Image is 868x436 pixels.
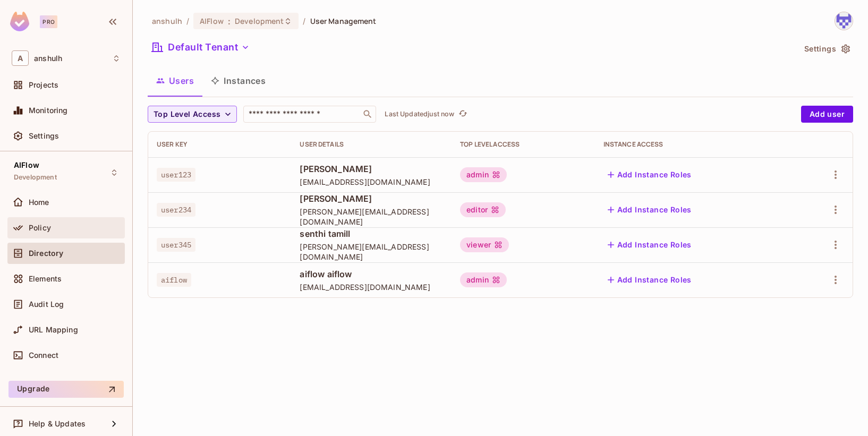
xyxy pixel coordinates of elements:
[29,300,64,309] span: Audit Log
[300,163,443,175] span: [PERSON_NAME]
[157,273,191,287] span: aiflow
[454,108,469,121] span: Click to refresh data
[603,166,696,183] button: Add Instance Roles
[186,16,189,26] li: /
[148,106,237,123] button: Top Level Access
[227,17,231,25] span: :
[603,140,783,149] div: Instance Access
[310,16,377,26] span: User Management
[300,177,443,187] span: [EMAIL_ADDRESS][DOMAIN_NAME]
[460,202,506,217] div: editor
[800,40,853,57] button: Settings
[152,16,182,26] span: the active workspace
[34,54,62,63] span: Workspace: anshulh
[460,140,586,149] div: Top Level Access
[8,381,124,398] button: Upgrade
[460,272,507,287] div: admin
[460,167,507,182] div: admin
[14,173,57,182] span: Development
[154,108,220,121] span: Top Level Access
[157,168,195,182] span: user123
[235,16,284,26] span: Development
[29,420,86,428] span: Help & Updates
[29,351,58,360] span: Connect
[202,67,274,94] button: Instances
[385,110,454,118] p: Last Updated just now
[157,203,195,217] span: user234
[29,275,62,283] span: Elements
[300,268,443,280] span: aiflow aiflow
[29,198,49,207] span: Home
[14,161,39,169] span: AIFlow
[29,249,63,258] span: Directory
[300,228,443,240] span: senthi tamill
[603,271,696,288] button: Add Instance Roles
[300,207,443,227] span: [PERSON_NAME][EMAIL_ADDRESS][DOMAIN_NAME]
[303,16,305,26] li: /
[29,106,68,115] span: Monitoring
[29,81,58,89] span: Projects
[300,282,443,292] span: [EMAIL_ADDRESS][DOMAIN_NAME]
[200,16,224,26] span: AIFlow
[29,326,78,334] span: URL Mapping
[40,15,57,28] div: Pro
[12,50,29,66] span: A
[456,108,469,121] button: refresh
[148,67,202,94] button: Users
[300,242,443,262] span: [PERSON_NAME][EMAIL_ADDRESS][DOMAIN_NAME]
[603,236,696,253] button: Add Instance Roles
[458,109,467,119] span: refresh
[801,106,853,123] button: Add user
[10,12,29,31] img: SReyMgAAAABJRU5ErkJggg==
[460,237,509,252] div: viewer
[300,140,443,149] div: User Details
[29,224,51,232] span: Policy
[835,12,853,30] img: anshulh.work@gmail.com
[29,132,59,140] span: Settings
[300,193,443,204] span: [PERSON_NAME]
[603,201,696,218] button: Add Instance Roles
[157,238,195,252] span: user345
[157,140,283,149] div: User Key
[148,39,254,56] button: Default Tenant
